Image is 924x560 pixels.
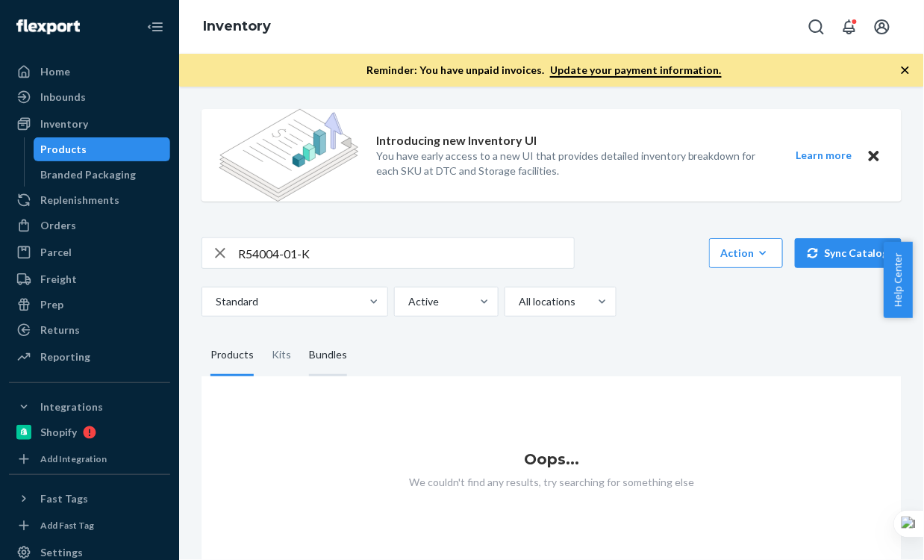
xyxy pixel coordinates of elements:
[40,90,86,105] div: Inbounds
[34,137,171,161] a: Products
[9,214,170,237] a: Orders
[709,238,783,268] button: Action
[272,335,291,376] div: Kits
[9,293,170,317] a: Prep
[40,452,107,465] div: Add Integration
[720,246,772,261] div: Action
[802,12,831,42] button: Open Search Box
[9,395,170,419] button: Integrations
[40,245,72,260] div: Parcel
[202,451,902,467] h1: Oops...
[40,545,83,560] div: Settings
[9,318,170,342] a: Returns
[210,335,254,376] div: Products
[40,193,119,208] div: Replenishments
[787,146,861,165] button: Learn more
[864,146,884,165] button: Close
[9,240,170,264] a: Parcel
[517,294,519,309] input: All locations
[550,63,722,78] a: Update your payment information.
[40,297,63,312] div: Prep
[795,238,902,268] button: Sync Catalog
[884,242,913,318] button: Help Center
[309,335,347,376] div: Bundles
[41,167,137,182] div: Branded Packaging
[9,60,170,84] a: Home
[40,399,103,414] div: Integrations
[40,218,76,233] div: Orders
[191,5,283,49] ol: breadcrumbs
[40,116,88,131] div: Inventory
[9,188,170,212] a: Replenishments
[9,267,170,291] a: Freight
[40,349,90,364] div: Reporting
[9,487,170,511] button: Fast Tags
[9,112,170,136] a: Inventory
[40,323,80,337] div: Returns
[140,12,170,42] button: Close Navigation
[867,12,897,42] button: Open account menu
[40,272,77,287] div: Freight
[366,63,722,78] p: Reminder: You have unpaid invoices.
[219,109,358,202] img: new-reports-banner-icon.82668bd98b6a51aee86340f2a7b77ae3.png
[40,64,70,79] div: Home
[40,519,94,532] div: Add Fast Tag
[238,238,574,268] input: Search inventory by name or sku
[9,517,170,535] a: Add Fast Tag
[34,163,171,187] a: Branded Packaging
[202,475,902,490] p: We couldn't find any results, try searching for something else
[376,149,769,178] p: You have early access to a new UI that provides detailed inventory breakdown for each SKU at DTC ...
[9,85,170,109] a: Inbounds
[9,345,170,369] a: Reporting
[9,420,170,444] a: Shopify
[40,425,77,440] div: Shopify
[40,491,88,506] div: Fast Tags
[376,132,537,149] p: Introducing new Inventory UI
[16,19,80,34] img: Flexport logo
[834,12,864,42] button: Open notifications
[214,294,216,309] input: Standard
[407,294,408,309] input: Active
[9,450,170,468] a: Add Integration
[41,142,87,157] div: Products
[203,18,271,34] a: Inventory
